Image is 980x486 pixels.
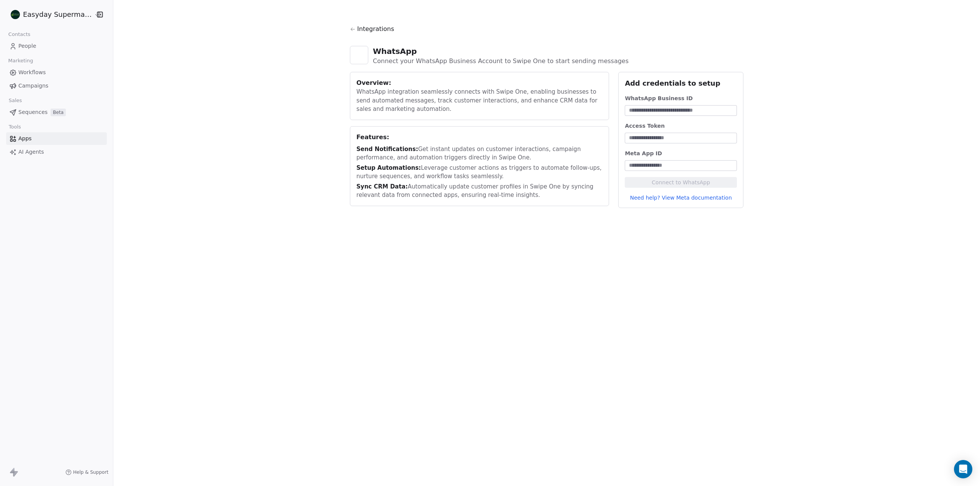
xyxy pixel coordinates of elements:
[625,150,737,157] div: Meta App ID
[9,8,90,21] button: Easyday Supermarket
[356,133,603,142] div: Features:
[18,108,47,116] span: Sequences
[373,46,629,57] div: WhatsApp
[23,10,92,20] span: Easyday Supermarket
[356,164,421,171] span: Setup Automations:
[356,145,603,162] div: Get instant updates on customer interactions, campaign performance, and automation triggers direc...
[6,146,107,158] a: AI Agents
[954,460,972,478] div: Open Intercom Messenger
[65,469,108,475] a: Help & Support
[356,183,408,190] span: Sync CRM Data:
[18,68,46,76] span: Workflows
[6,66,107,79] a: Workflows
[51,109,66,116] span: Beta
[373,57,629,66] div: Connect your WhatsApp Business Account to Swipe One to start sending messages
[5,29,34,40] span: Contacts
[354,50,364,60] img: whatsapp.svg
[5,121,24,133] span: Tools
[6,40,107,52] a: People
[18,82,48,90] span: Campaigns
[6,106,107,119] a: SequencesBeta
[6,132,107,145] a: Apps
[356,146,418,153] span: Send Notifications:
[73,469,108,475] span: Help & Support
[356,164,603,181] div: Leverage customer actions as triggers to automate follow-ups, nurture sequences, and workflow tas...
[625,78,737,88] div: Add credentials to setup
[625,177,737,188] button: Connect to WhatsApp
[5,55,36,67] span: Marketing
[18,135,32,143] span: Apps
[625,122,737,130] div: Access Token
[356,78,603,88] div: Overview:
[18,42,36,50] span: People
[5,95,25,106] span: Sales
[356,88,603,114] div: WhatsApp integration seamlessly connects with Swipe One, enabling businesses to send automated me...
[625,194,737,202] a: Need help? View Meta documentation
[6,80,107,92] a: Campaigns
[18,148,44,156] span: AI Agents
[356,182,603,200] div: Automatically update customer profiles in Swipe One by syncing relevant data from connected apps,...
[350,24,743,40] a: Integrations
[11,10,20,19] img: 500x500%20-%20Dark%20-%20Social%20Media.svg
[357,24,394,34] span: Integrations
[625,94,737,102] div: WhatsApp Business ID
